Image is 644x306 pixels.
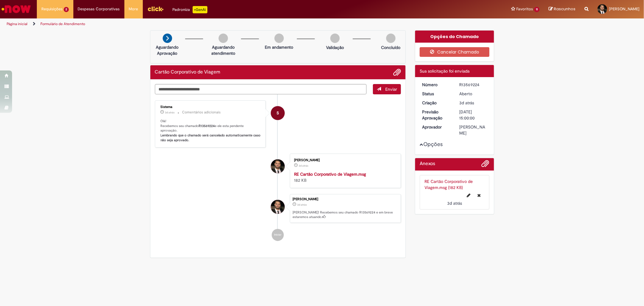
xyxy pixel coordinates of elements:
[209,44,238,56] p: Aguardando atendimento
[420,161,435,167] h2: Anexos
[447,200,462,206] time: 26/09/2025 08:58:45
[393,68,401,76] button: Adicionar anexos
[277,106,279,120] span: S
[271,106,285,120] div: System
[40,21,85,26] a: Formulário de Atendimento
[418,109,455,121] dt: Previsão Aprovação
[293,197,398,201] div: [PERSON_NAME]
[534,7,540,12] span: 11
[129,6,138,12] span: More
[294,158,395,162] div: [PERSON_NAME]
[155,94,401,247] ul: Histórico de tíquete
[161,133,262,142] b: Lembrando que o chamado será cancelado automaticamente caso não seja aprovado.
[385,86,397,92] span: Enviar
[7,21,27,26] a: Página inicial
[41,6,62,12] span: Requisições
[297,203,307,207] span: 3d atrás
[64,7,69,12] span: 2
[155,84,367,94] textarea: Digite sua mensagem aqui...
[161,105,261,109] div: Sistema
[5,18,425,30] ul: Trilhas de página
[459,91,487,97] div: Aberto
[78,6,120,12] span: Despesas Corporativas
[459,124,487,136] div: [PERSON_NAME]
[147,4,164,13] img: click_logo_yellow_360x200.png
[418,124,455,130] dt: Aprovador
[299,164,308,168] time: 26/09/2025 08:58:45
[274,34,284,43] img: img-circle-grey.png
[418,100,455,106] dt: Criação
[294,171,395,183] div: 182 KB
[425,179,473,190] a: RE Cartão Corporativo de Viagem.msg (182 KB)
[609,6,639,11] span: [PERSON_NAME]
[482,160,489,171] button: Adicionar anexos
[447,200,462,206] span: 3d atrás
[330,34,340,43] img: img-circle-grey.png
[420,47,489,57] button: Cancelar Chamado
[418,82,455,88] dt: Número
[271,159,285,173] div: Felipe Valim Ahlberg
[299,164,308,168] span: 3d atrás
[165,111,175,114] span: 3d atrás
[161,119,261,143] p: Olá! Recebemos seu chamado e ele esta pendente aprovação.
[459,100,474,106] span: 3d atrás
[293,210,398,220] p: [PERSON_NAME]! Recebemos seu chamado R13569224 e em breve estaremos atuando.
[459,100,487,106] div: 26/09/2025 08:59:23
[420,68,469,74] span: Sua solicitação foi enviada
[155,194,401,223] li: Felipe Valim Ahlberg
[219,34,228,43] img: img-circle-grey.png
[193,6,207,13] p: +GenAi
[173,6,207,13] div: Padroniza
[182,110,221,115] small: Comentários adicionais
[297,203,307,207] time: 26/09/2025 08:59:23
[463,190,474,200] button: Editar nome de arquivo RE Cartão Corporativo de Viagem.msg
[549,6,575,12] a: Rascunhos
[459,82,487,88] div: R13569224
[265,44,293,50] p: Em andamento
[199,124,215,128] b: R13569224
[373,84,401,94] button: Enviar
[153,44,182,56] p: Aguardando Aprovação
[326,44,344,50] p: Validação
[516,6,533,12] span: Favoritos
[381,44,400,50] p: Concluído
[271,200,285,214] div: Felipe Valim Ahlberg
[418,91,455,97] dt: Status
[294,171,366,177] a: RE Cartão Corporativo de Viagem.msg
[165,111,175,114] time: 26/09/2025 08:59:33
[155,70,220,75] h2: Cartão Corporativo de Viagem Histórico de tíquete
[554,6,575,12] span: Rascunhos
[386,34,396,43] img: img-circle-grey.png
[459,100,474,106] time: 26/09/2025 08:59:23
[474,190,485,200] button: Excluir RE Cartão Corporativo de Viagem.msg
[415,31,494,43] div: Opções do Chamado
[163,34,172,43] img: arrow-next.png
[459,109,487,121] div: [DATE] 15:00:00
[1,3,32,15] img: ServiceNow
